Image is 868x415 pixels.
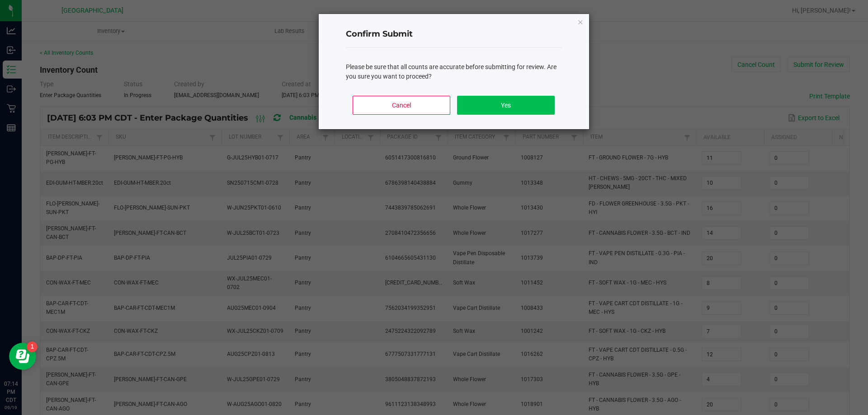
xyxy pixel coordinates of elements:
div: Please be sure that all counts are accurate before submitting for review. Are you sure you want t... [346,62,562,81]
button: Yes [457,96,554,115]
iframe: Resource center unread badge [27,341,38,352]
iframe: Resource center [9,343,36,370]
button: Cancel [353,96,450,115]
h4: Confirm Submit [346,28,562,40]
button: Close [577,16,584,27]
